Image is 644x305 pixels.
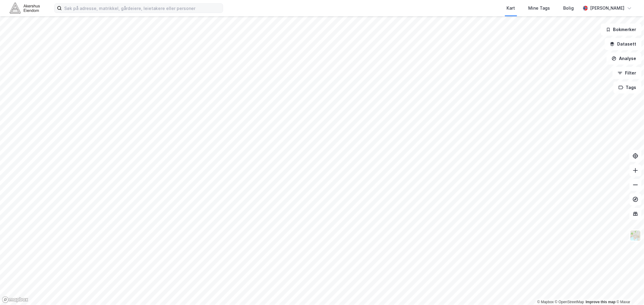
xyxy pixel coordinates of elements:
img: akershus-eiendom-logo.9091f326c980b4bce74ccdd9f866810c.svg [10,3,40,13]
div: Kontrollprogram for chat [614,276,644,305]
input: Søk på adresse, matrikkel, gårdeiere, leietakere eller personer [62,4,223,13]
div: [PERSON_NAME] [590,5,625,12]
div: Kart [507,5,515,12]
iframe: Chat Widget [614,276,644,305]
div: Bolig [563,5,574,12]
div: Mine Tags [529,5,550,12]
